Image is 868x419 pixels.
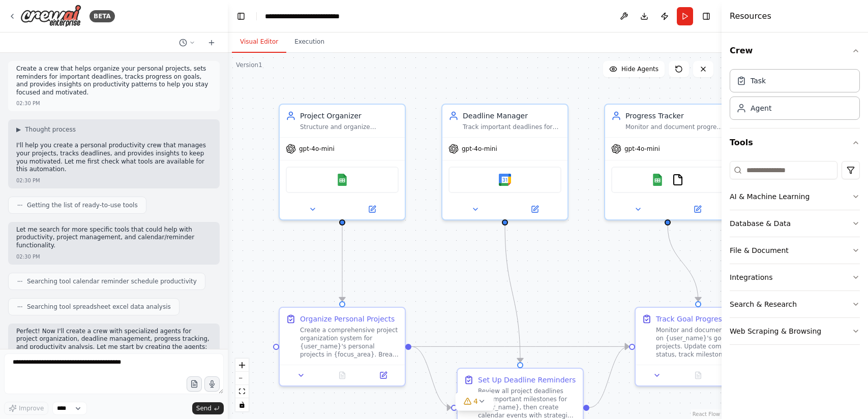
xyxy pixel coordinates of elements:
div: Progress Tracker [625,111,724,121]
button: Hide left sidebar [234,9,248,23]
button: Upload files [187,376,202,392]
nav: breadcrumb [265,11,340,21]
span: Searching tool calendar reminder schedule productivity [27,277,197,285]
button: Web Scraping & Browsing [730,318,860,344]
button: zoom out [235,372,249,385]
button: Search & Research [730,291,860,317]
span: gpt-4o-mini [299,145,335,153]
button: Tools [730,128,860,157]
div: Track important deadlines for {user_name}'s projects and create calendar events with appropriate ... [463,123,561,131]
p: I'll help you create a personal productivity crew that manages your projects, tracks deadlines, a... [16,142,212,173]
button: Send [192,402,224,414]
div: Project Organizer [300,111,399,121]
g: Edge from 2fe0c32a-cfbb-4da8-ae07-31390136910f to 2d0d3a42-b9c8-4879-a70f-7b5dac3a7f73 [500,225,525,362]
div: Search & Research [730,299,797,309]
span: ▶ [16,125,21,134]
span: Improve [19,404,44,412]
div: Version 1 [236,61,262,69]
span: gpt-4o-mini [462,145,497,153]
button: Improve [4,402,48,415]
button: Open in side panel [343,203,401,215]
button: Execution [286,31,333,53]
div: Tools [730,157,860,353]
div: File & Document [730,245,789,255]
div: Database & Data [730,218,791,229]
div: Organize Personal Projects [300,314,395,324]
div: Agent [751,103,771,113]
span: 4 [473,396,478,406]
div: Web Scraping & Browsing [730,326,821,336]
g: Edge from 2d0d3a42-b9c8-4879-a70f-7b5dac3a7f73 to 4749c010-34ed-4c71-9e04-1fa25e003557 [589,341,629,412]
div: AI & Machine Learning [730,191,810,202]
button: Open in side panel [506,203,563,215]
span: Hide Agents [621,65,659,73]
span: Getting the list of ready-to-use tools [27,201,138,209]
img: Google Sheets [651,174,664,186]
span: Searching tool spreadsheet excel data analysis [27,303,171,311]
button: Crew [730,37,860,65]
button: 4 [455,392,494,411]
div: Monitor and document progress on {user_name}'s goals and projects. Update completion status, trac... [656,326,755,359]
div: Progress TrackerMonitor and document progress on {user_name}'s goals and projects by tracking com... [604,104,731,220]
div: 02:30 PM [16,100,40,107]
img: Logo [20,5,81,27]
g: Edge from 22217fae-f183-4718-9782-10af59de663c to 2d0d3a42-b9c8-4879-a70f-7b5dac3a7f73 [411,341,451,412]
div: Create a comprehensive project organization system for {user_name}'s personal projects in {focus_... [300,326,399,359]
button: AI & Machine Learning [730,183,860,210]
div: Set Up Deadline Reminders [478,375,576,385]
button: No output available [321,369,364,381]
div: Monitor and document progress on {user_name}'s goals and projects by tracking completed tasks, me... [625,123,724,131]
button: Open in side panel [366,369,401,381]
div: Track Goal Progress [656,314,726,324]
span: gpt-4o-mini [624,145,660,153]
div: Task [751,76,766,86]
button: zoom in [235,359,249,372]
h4: Resources [730,10,771,22]
img: FileReadTool [672,174,684,186]
button: Integrations [730,264,860,291]
button: Visual Editor [232,31,286,53]
a: React Flow attribution [693,411,720,417]
div: Track Goal ProgressMonitor and document progress on {user_name}'s goals and projects. Update comp... [635,307,762,386]
button: fit view [235,385,249,398]
button: Switch to previous chat [175,37,199,49]
g: Edge from d5d0e1c3-9c9f-4fef-b983-8e7ad1be2455 to 4749c010-34ed-4c71-9e04-1fa25e003557 [663,225,703,301]
div: Crew [730,65,860,128]
img: Google Sheets [336,174,348,186]
div: Project OrganizerStructure and organize {user_name}'s personal projects by creating clear project... [279,104,406,220]
div: Deadline ManagerTrack important deadlines for {user_name}'s projects and create calendar events w... [441,104,568,220]
button: Click to speak your automation idea [204,376,220,392]
button: Hide right sidebar [699,9,713,23]
g: Edge from 22217fae-f183-4718-9782-10af59de663c to 4749c010-34ed-4c71-9e04-1fa25e003557 [411,341,629,351]
button: Start a new chat [203,37,220,49]
div: Organize Personal ProjectsCreate a comprehensive project organization system for {user_name}'s pe... [279,307,406,386]
button: No output available [677,369,720,381]
button: Hide Agents [603,61,665,77]
button: File & Document [730,237,860,264]
p: Let me search for more specific tools that could help with productivity, project management, and ... [16,226,212,250]
span: Thought process [25,125,76,134]
div: BETA [89,10,115,22]
div: 02:30 PM [16,177,40,184]
div: Integrations [730,272,772,282]
p: Create a crew that helps organize your personal projects, sets reminders for important deadlines,... [16,65,212,96]
span: Send [196,404,212,412]
div: Deadline Manager [463,111,561,121]
g: Edge from d26ce09c-c849-42f7-8c43-99e7e41c2c51 to 22217fae-f183-4718-9782-10af59de663c [337,225,347,301]
button: Database & Data [730,210,860,237]
div: Structure and organize {user_name}'s personal projects by creating clear project breakdowns, cate... [300,123,399,131]
button: ▶Thought process [16,125,76,134]
div: React Flow controls [235,359,249,411]
button: toggle interactivity [235,398,249,411]
div: 02:30 PM [16,253,40,261]
button: Open in side panel [669,203,726,215]
p: Perfect! Now I'll create a crew with specialized agents for project organization, deadline manage... [16,328,212,351]
img: Google Calendar [499,174,511,186]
